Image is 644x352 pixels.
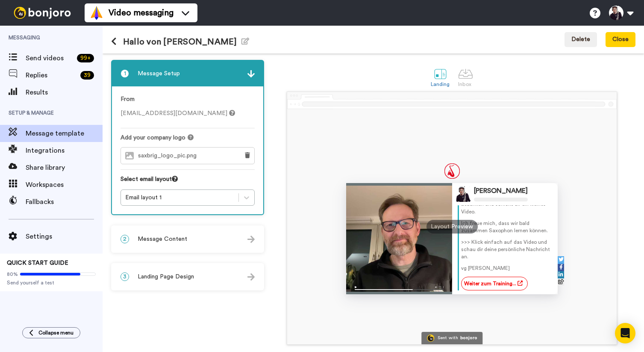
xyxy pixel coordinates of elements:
label: From [121,95,135,104]
p: vg [PERSON_NAME] [461,265,553,272]
span: Fallbacks [26,197,103,207]
p: >>> Klick einfach auf das Video und schau dir deine persönliche Nachricht an. [461,239,553,260]
span: Video messaging [109,7,173,19]
img: Bonjoro Logo [427,334,434,342]
div: 99 + [77,54,94,62]
div: Open Intercom Messenger [615,323,635,343]
button: Close [606,32,635,47]
a: Landing [426,62,454,92]
h1: Hallo von [PERSON_NAME] [111,37,249,47]
div: [PERSON_NAME] [474,187,528,195]
span: Send yourself a test [7,279,96,286]
span: Results [26,87,103,98]
span: Send videos [26,53,74,63]
div: 3Landing Page Design [111,263,264,290]
img: arrow.svg [247,273,255,281]
span: Share library [26,163,103,173]
span: 1 [121,69,129,78]
span: Landing Page Design [138,272,194,281]
span: 80% [7,271,18,278]
img: player-controls-full.svg [346,282,452,294]
span: Integrations [26,145,103,156]
div: Sent with [438,336,458,340]
img: a8802ee2-cb5e-41dc-98ed-a7852ebcae10 [444,163,460,179]
span: Workspaces [26,180,103,190]
button: Collapse menu [22,327,80,338]
span: Message Setup [138,69,180,78]
span: Message template [26,128,103,139]
div: 2Message Content [111,225,264,253]
div: bonjoro [460,336,477,340]
p: Ich freue mich, dass wir bald zusammen Saxophon lernen können. [461,220,553,234]
span: Settings [26,231,103,242]
img: Profile Image [456,186,471,202]
div: Layout Preview [426,220,478,234]
div: Email layout 1 [125,193,234,202]
div: Select email layout [121,175,255,189]
img: arrow.svg [247,70,255,77]
span: 2 [121,235,129,243]
div: Inbox [458,81,473,87]
span: Message Content [138,235,187,243]
span: Add your company logo [121,133,185,142]
img: vm-color.svg [90,6,103,20]
div: 39 [80,71,94,80]
span: Replies [26,70,77,80]
span: 3 [121,272,129,281]
a: Inbox [454,62,477,92]
button: Delete [565,32,597,47]
span: [EMAIL_ADDRESS][DOMAIN_NAME] [121,110,235,116]
img: bj-logo-header-white.svg [10,7,74,19]
span: Collapse menu [38,329,74,336]
span: QUICK START GUIDE [7,260,68,266]
span: saxbrig_logo_pic.png [138,152,201,160]
img: arrow.svg [247,236,255,243]
a: Weiter zum Training... [461,277,528,290]
div: Landing [431,81,450,87]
